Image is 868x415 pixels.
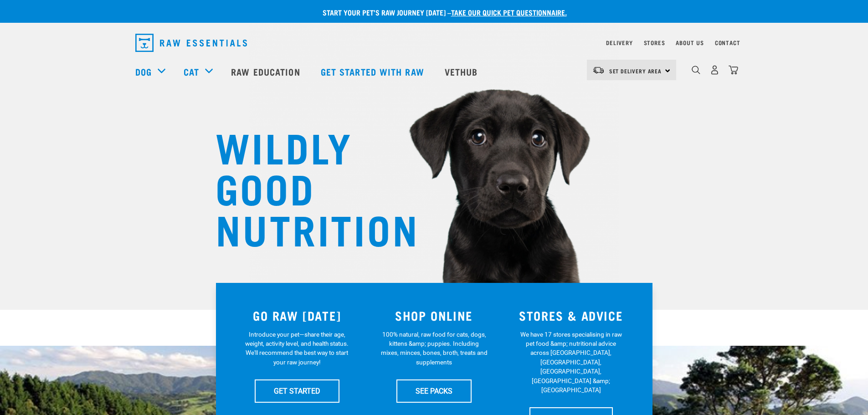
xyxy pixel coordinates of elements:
[592,66,605,74] img: van-moving.png
[436,53,489,90] a: Vethub
[609,69,662,72] span: Set Delivery Area
[606,41,632,44] a: Delivery
[243,330,350,367] p: Introduce your pet—share their age, weight, activity level, and health status. We'll recommend th...
[380,330,488,367] p: 100% natural, raw food for cats, dogs, kittens &amp; puppies. Including mixes, minces, bones, bro...
[184,65,199,78] a: Cat
[234,308,360,323] h3: GO RAW [DATE]
[508,308,634,323] h3: STORES & ADVICE
[222,53,311,90] a: Raw Education
[518,330,625,395] p: We have 17 stores specialising in raw pet food &amp; nutritional advice across [GEOGRAPHIC_DATA],...
[312,53,436,90] a: Get started with Raw
[715,41,740,44] a: Contact
[128,30,740,56] nav: dropdown navigation
[710,65,719,75] img: user.png
[371,308,497,323] h3: SHOP ONLINE
[135,34,247,52] img: Raw Essentials Logo
[676,41,704,44] a: About Us
[451,10,567,14] a: take our quick pet questionnaire.
[135,65,152,78] a: Dog
[396,379,472,402] a: SEE PACKS
[729,65,738,75] img: home-icon@2x.png
[692,66,700,74] img: home-icon-1@2x.png
[644,41,665,44] a: Stores
[255,379,339,402] a: GET STARTED
[216,125,398,248] h1: WILDLY GOOD NUTRITION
